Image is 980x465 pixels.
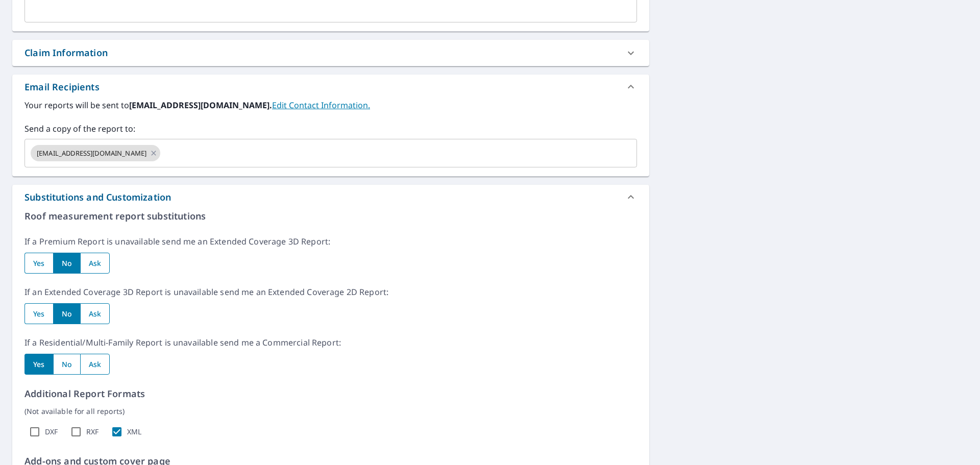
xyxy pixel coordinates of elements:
p: If an Extended Coverage 3D Report is unavailable send me an Extended Coverage 2D Report: [24,286,637,298]
div: Claim Information [24,46,108,60]
div: Substitutions and Customization [24,190,171,204]
div: [EMAIL_ADDRESS][DOMAIN_NAME] [31,145,160,161]
label: Send a copy of the report to: [24,123,637,135]
div: Email Recipients [24,80,100,94]
div: Email Recipients [12,75,649,99]
label: RXF [86,427,99,436]
div: Claim Information [12,40,649,66]
label: Your reports will be sent to [24,99,637,111]
p: Roof measurement report substitutions [24,209,637,223]
div: Substitutions and Customization [12,185,649,209]
a: EditContactInfo [272,100,370,111]
p: (Not available for all reports) [24,406,637,417]
label: DXF [45,427,58,436]
span: [EMAIL_ADDRESS][DOMAIN_NAME] [31,149,153,158]
label: XML [127,427,141,436]
p: Additional Report Formats [24,387,637,401]
b: [EMAIL_ADDRESS][DOMAIN_NAME]. [129,100,272,111]
p: If a Premium Report is unavailable send me an Extended Coverage 3D Report: [24,235,637,248]
p: If a Residential/Multi-Family Report is unavailable send me a Commercial Report: [24,336,637,349]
